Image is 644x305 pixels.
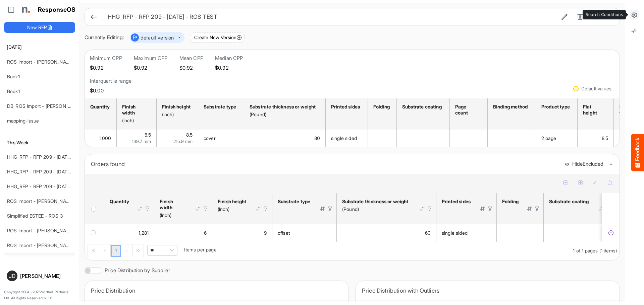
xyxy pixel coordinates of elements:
[4,44,75,51] h6: [DATE]
[9,273,15,279] span: JD
[244,130,326,147] td: 80 is template cell Column Header httpsnorthellcomontologiesmapping-rulesmaterialhasmaterialthick...
[536,130,578,147] td: 2 page is template cell Column Header httpsnorthellcomontologiesmapping-rulesproducthasproducttype
[342,199,411,205] div: Substrate thickness or weight
[402,104,442,110] div: Substrate coating
[18,3,32,16] img: Northell
[272,224,337,242] td: offset is template cell Column Header httpsnorthellcomontologiesmapping-rulesmaterialhassubstrate...
[139,230,149,236] span: 1,281
[326,130,368,147] td: single sided is template cell Column Header httpsnorthellcomontologiesmapping-rulesmanufacturingh...
[162,104,191,110] div: Finish height
[599,248,617,253] span: (1 items)
[218,206,247,212] div: (Inch)
[331,104,360,110] div: Printed sides
[314,135,320,141] span: 80
[631,134,644,171] button: Feedback
[7,169,117,174] a: HHG_RFP - RFP 209 - [DATE] - ROS TEST 3 (LITE)
[85,130,117,147] td: 1000 is template cell Column Header httpsnorthellcomontologiesmapping-rulesorderhasquantity
[250,104,318,110] div: Substrate thickness or weight
[583,104,606,116] div: Flat height
[132,244,144,256] div: Go to last page
[85,242,620,260] div: Pager Container
[147,245,177,256] span: Pagerdropdown
[7,154,117,160] a: HHG_RFP - RFP 209 - [DATE] - ROS TEST 3 (LITE)
[368,130,397,147] td: is template cell Column Header httpsnorthellcomontologiesmapping-rulesmanufacturinghasfoldtype
[91,286,342,295] div: Price Distribution
[134,55,168,62] h6: Maximum CPP
[134,65,168,71] h5: $0.92
[541,135,556,141] span: 2 page
[455,104,480,116] div: Page count
[204,135,216,141] span: cover
[397,130,450,147] td: is template cell Column Header httpsnorthellcomontologiesmapping-rulesmanufacturinghassubstrateco...
[85,193,104,224] th: Header checkbox
[578,130,614,147] td: 8.5 is template cell Column Header httpsnorthellcomontologiesmapping-rulesmeasurementhasflatsizeh...
[263,206,269,212] div: Filter Icon
[7,183,117,189] a: HHG_RFP - RFP 209 - [DATE] - ROS TEST 3 (LITE)
[581,86,611,91] div: Default values
[278,199,311,205] div: Substrate type
[90,78,131,84] h6: Interquartile range
[442,199,471,205] div: Printed sides
[204,104,236,110] div: Substrate type
[88,244,99,256] div: Go to first page
[186,132,193,138] span: 8.5
[278,230,290,236] span: offset
[549,199,589,205] div: Substrate coating
[85,33,124,42] div: Currently Editing:
[198,130,244,147] td: cover is template cell Column Header httpsnorthellcomontologiesmapping-rulesmaterialhassubstratem...
[190,32,245,43] button: Create New Version
[7,88,20,94] a: Book1
[4,139,75,146] h6: This Week
[91,159,559,169] div: Orders found
[145,132,151,138] span: 5.5
[427,206,433,212] div: Filter Icon
[90,55,122,62] h6: Minimum CPP
[331,135,357,141] span: single sided
[493,104,528,110] div: Binding method
[99,244,111,256] div: Go to previous page
[442,230,468,236] span: single sided
[7,59,104,65] a: ROS Import - [PERSON_NAME] - Final (short)
[583,10,626,19] div: Search Conditions
[573,248,598,253] span: 1 of 1 pages
[160,212,186,218] div: (Inch)
[327,206,333,212] div: Filter Icon
[90,88,131,93] h5: $0.00
[111,245,121,257] a: Page 1 of 1 Pages
[203,206,209,212] div: Filter Icon
[250,111,318,118] div: (Pound)
[122,118,149,124] div: (Inch)
[544,224,615,242] td: is template cell Column Header httpsnorthellcomontologiesmapping-rulesmanufacturinghassubstrateco...
[362,286,613,295] div: Price Distribution with Outliers
[7,198,93,204] a: ROS Import - [PERSON_NAME] - ROS 4
[7,213,63,219] a: Simplified ESTEE - ROS 3
[85,224,104,242] td: checkbox
[20,274,72,279] div: [PERSON_NAME]
[218,199,247,205] div: Finish height
[602,224,621,242] td: 28af80b1-e859-4568-a224-c64501c141aa is template cell Column Header
[121,244,132,256] div: Go to next page
[541,104,570,110] div: Product type
[7,74,20,79] a: Book1
[179,65,203,71] h5: $0.92
[184,247,216,252] span: Items per page
[559,12,570,21] button: Edit
[173,139,193,144] span: 215.9 mm
[122,104,149,116] div: Finish width
[38,6,76,13] h1: ResponseOS
[160,199,186,211] div: Finish width
[90,65,122,71] h5: $0.92
[4,22,75,33] button: New RFP
[373,104,389,110] div: Folding
[488,130,536,147] td: is template cell Column Header httpsnorthellcomontologiesmapping-rulesassemblyhasbindingmethod
[487,206,493,212] div: Filter Icon
[110,199,128,205] div: Quantity
[497,224,544,242] td: is template cell Column Header httpsnorthellcomontologiesmapping-rulesmanufacturinghasfoldtype
[575,12,585,21] button: Delete
[99,135,111,141] span: 1,000
[425,230,431,236] span: 60
[215,55,243,62] h6: Median CPP
[502,199,518,205] div: Folding
[7,228,104,233] a: ROS Import - [PERSON_NAME] - Final (short)
[104,224,154,242] td: 1281 is template cell Column Header httpsnorthellcomontologiesmapping-rulesorderhasquantity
